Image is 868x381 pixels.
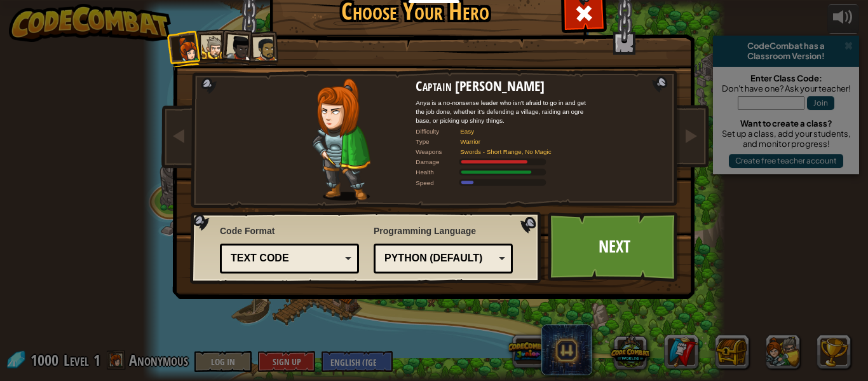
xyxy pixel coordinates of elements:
div: Speed [416,178,460,187]
div: Anya is a no-nonsense leader who isn't afraid to go in and get the job done, whether it's defendi... [416,98,593,125]
li: Lady Ida Justheart [219,28,256,66]
div: Easy [460,127,585,135]
a: Next [548,212,681,282]
div: Deals 120% of listed Warrior weapon damage. [416,158,593,167]
div: Gains 140% of listed Warrior armor health. [416,168,593,177]
div: Python (Default) [384,251,494,266]
div: Type [416,137,460,146]
span: Code Format [220,225,359,237]
div: Text code [231,251,341,266]
img: language-selector-background.png [190,212,545,284]
span: Programming Language [374,225,513,237]
div: Swords - Short Range, No Magic [460,147,585,156]
div: Weapons [416,147,460,156]
li: Captain Anya Weston [166,30,204,67]
div: Warrior [460,137,585,146]
li: Alejandro the Duelist [245,31,280,67]
div: Moves at 6 meters per second. [416,178,593,187]
div: Health [416,168,460,177]
div: Difficulty [416,127,460,135]
div: Damage [416,158,460,167]
h2: Captain [PERSON_NAME] [416,78,593,94]
img: captain-pose.png [312,78,370,201]
li: Sir Tharin Thunderfist [194,29,228,64]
